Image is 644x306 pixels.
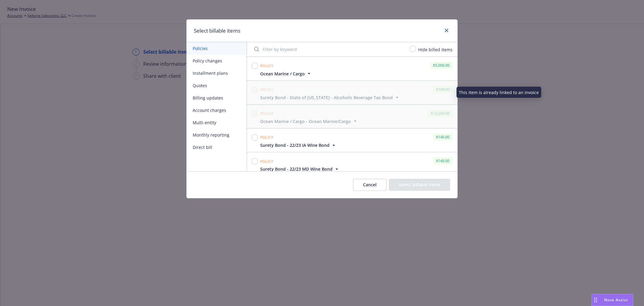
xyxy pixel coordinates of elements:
[433,133,453,141] div: $140.00
[260,142,330,148] span: Surety Bond - 22/23 IA Wine Bond
[260,159,273,164] span: Policy
[433,157,453,165] div: $140.00
[353,179,387,191] button: Cancel
[260,71,305,77] span: Ocean Marine / Cargo
[260,135,273,140] span: Policy
[260,94,393,101] span: Surety Bond - State of [US_STATE] - Alcoholic Beverage Tax Bond
[428,109,453,117] div: $12,200.00
[260,166,340,172] button: Surety Bond - 22/23 MD Wine Bond
[187,55,247,67] button: Policy changes
[187,104,247,116] button: Account charges
[194,27,240,35] h1: Select billable items
[430,62,453,69] div: $5,000.00
[247,105,457,128] span: Policy$12,200.00Ocean Marine / Cargo - Ocean Marine/Cargo
[260,71,312,77] button: Ocean Marine / Cargo
[260,118,351,125] span: Ocean Marine / Cargo - Ocean Marine/Cargo
[187,42,247,55] button: Policies
[187,116,247,129] button: Multi-entity
[443,27,450,34] a: close
[187,67,247,79] button: Installment plans
[247,81,457,104] span: Policy$100.00Surety Bond - State of [US_STATE] - Alcoholic Beverage Tax Bond
[260,87,273,92] span: Policy
[187,92,247,104] button: Billing updates
[260,166,333,172] span: Surety Bond - 22/23 MD Wine Bond
[592,294,633,306] button: Nova Assist
[187,141,247,153] button: Direct bill
[260,63,273,68] span: Policy
[433,86,453,93] div: $100.00
[604,297,628,302] span: Nova Assist
[187,79,247,92] button: Quotes
[418,47,453,52] span: Hide billed items
[592,294,599,306] div: Drag to move
[260,111,273,116] span: Policy
[187,129,247,141] button: Monthly reporting
[260,118,358,125] button: Ocean Marine / Cargo - Ocean Marine/Cargo
[260,94,400,101] button: Surety Bond - State of [US_STATE] - Alcoholic Beverage Tax Bond
[251,43,406,55] input: Filter by keyword
[260,142,337,148] button: Surety Bond - 22/23 IA Wine Bond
